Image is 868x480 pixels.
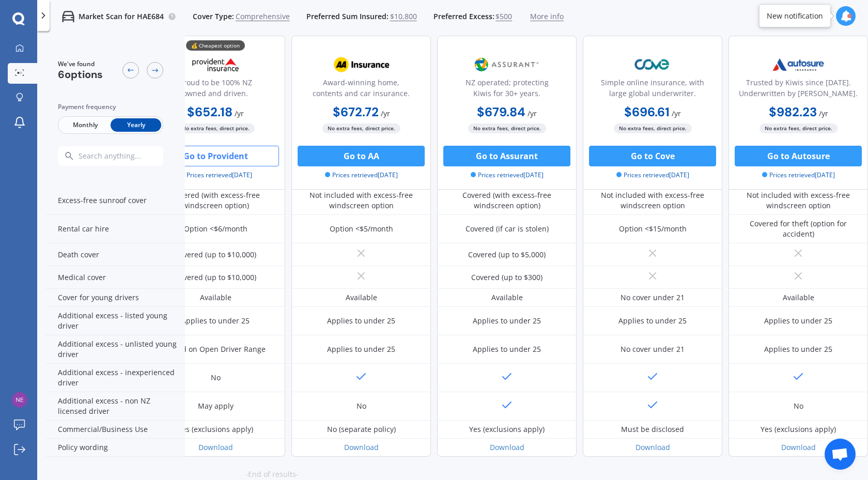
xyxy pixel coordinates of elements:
div: Applies to under 25 [327,344,395,354]
div: Covered (up to $300) [471,272,542,283]
span: Yearly [111,118,161,132]
span: Prices retrieved [DATE] [616,171,689,180]
div: Applies to under 25 [764,316,832,326]
span: $500 [495,11,512,22]
div: NZ operated; protecting Kiwis for 30+ years. [446,77,568,103]
div: Death cover [45,243,185,266]
div: Simple online insurance, with large global underwriter. [592,77,714,103]
div: Available [346,292,377,303]
div: Covered (up to $5,000) [468,250,546,260]
img: Autosure.webp [764,52,832,78]
div: Cover for young drivers [45,289,185,307]
b: $679.84 [477,104,525,120]
div: No [357,401,366,411]
a: Download [490,442,524,452]
div: Additional excess - unlisted young driver [45,335,185,364]
div: No (separate policy) [327,424,396,435]
span: No extra fees, direct price. [177,123,255,133]
div: Applies to under 25 [764,344,832,354]
span: No extra fees, direct price. [614,123,692,133]
span: Prices retrieved [DATE] [762,171,835,180]
div: Yes (exclusions apply) [761,424,836,435]
div: Covered (with excess-free windscreen option) [153,190,277,211]
button: Go to Autosure [735,146,862,166]
span: Preferred Excess: [433,11,494,22]
div: No cover under 21 [621,292,685,303]
span: Cover Type: [193,11,234,22]
div: May apply [198,401,234,411]
div: Applies to under 25 [473,344,541,354]
div: Applies to under 25 [618,316,687,326]
span: Preferred Sum Insured: [306,11,389,22]
span: Prices retrieved [DATE] [325,171,398,180]
div: Excess-free sunroof cover [45,187,185,215]
b: $672.72 [333,104,379,120]
input: Search anything... [78,151,183,161]
span: Prices retrieved [DATE] [471,171,544,180]
div: Not included with excess-free windscreen option [591,190,715,211]
span: Prices retrieved [DATE] [179,171,252,180]
div: Additional excess - inexperienced driver [45,364,185,392]
b: $982.23 [769,104,817,120]
div: No [211,373,221,383]
span: No extra fees, direct price. [760,123,838,133]
div: New notification [767,11,823,21]
div: No [794,401,803,411]
div: Based on Open Driver Range [165,344,266,354]
button: Go to AA [298,146,425,166]
div: Covered (up to $10,000) [175,272,256,283]
a: Download [198,442,233,452]
span: More info [530,11,564,22]
div: No cover under 21 [621,344,685,354]
div: Additional excess - non NZ licensed driver [45,392,185,421]
button: Go to Assurant [443,146,570,166]
span: No extra fees, direct price. [322,123,400,133]
img: car.f15378c7a67c060ca3f3.svg [62,10,74,23]
div: Not included with excess-free windscreen option [736,190,860,211]
div: 💰 Cheapest option [186,40,245,51]
img: Cove.webp [618,52,687,78]
div: Open chat [825,439,856,470]
img: Provident.png [181,52,250,78]
span: / yr [235,109,244,118]
div: Applies to under 25 [327,316,395,326]
span: / yr [381,109,390,118]
b: $696.61 [624,104,670,120]
span: 6 options [58,68,103,81]
div: Additional excess - listed young driver [45,307,185,335]
img: AA.webp [327,52,395,78]
div: Not included with excess-free windscreen option [299,190,423,211]
a: Download [781,442,816,452]
div: Option <$5/month [330,224,393,234]
span: / yr [528,109,537,118]
button: Go to Cove [589,146,716,166]
span: -End of results- [245,469,299,479]
div: Available [200,292,231,303]
span: We've found [58,59,103,69]
div: Yes (exclusions apply) [469,424,545,435]
span: / yr [672,109,681,118]
div: Policy wording [45,439,185,457]
div: Trusted by Kiwis since [DATE]. Underwritten by [PERSON_NAME]. [737,77,859,103]
button: Go to Provident [152,146,279,166]
div: Medical cover [45,266,185,289]
div: Proud to be 100% NZ owned and driven. [154,77,276,103]
div: Payment frequency [58,102,163,112]
div: Available [783,292,814,303]
span: Comprehensive [236,11,290,22]
div: Covered (up to $10,000) [175,250,256,260]
div: Option <$6/month [184,224,247,234]
div: Option <$15/month [619,224,687,234]
div: Must be disclosed [621,424,684,435]
div: Available [491,292,523,303]
div: Covered (with excess-free windscreen option) [445,190,569,211]
img: f310dcd306a027239ec4a42356f0d892 [12,392,27,408]
p: Market Scan for HAE684 [79,11,164,22]
div: Award-winning home, contents and car insurance. [300,77,422,103]
a: Download [344,442,379,452]
span: Monthly [60,118,111,132]
b: $652.18 [187,104,233,120]
a: Download [636,442,670,452]
div: Rental car hire [45,215,185,243]
div: Covered (if car is stolen) [466,224,549,234]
